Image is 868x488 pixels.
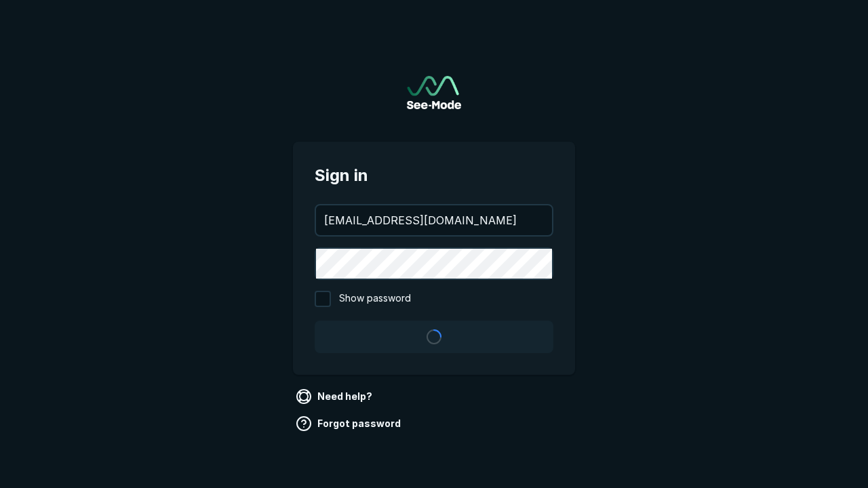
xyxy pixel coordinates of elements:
span: Show password [339,291,411,307]
img: See-Mode Logo [407,76,461,109]
a: Go to sign in [407,76,461,109]
input: your@email.com [316,205,552,235]
a: Need help? [293,386,378,407]
span: Sign in [315,163,553,188]
a: Forgot password [293,413,406,434]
